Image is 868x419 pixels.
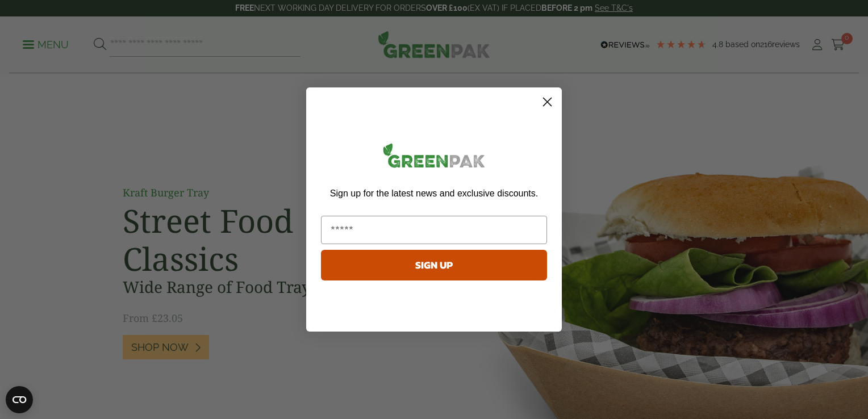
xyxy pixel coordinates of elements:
button: Open CMP widget [6,386,33,413]
input: Email [321,216,547,244]
span: Sign up for the latest news and exclusive discounts. [330,188,538,198]
button: SIGN UP [321,250,547,280]
img: greenpak_logo [321,139,547,177]
button: Close dialog [537,92,557,112]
